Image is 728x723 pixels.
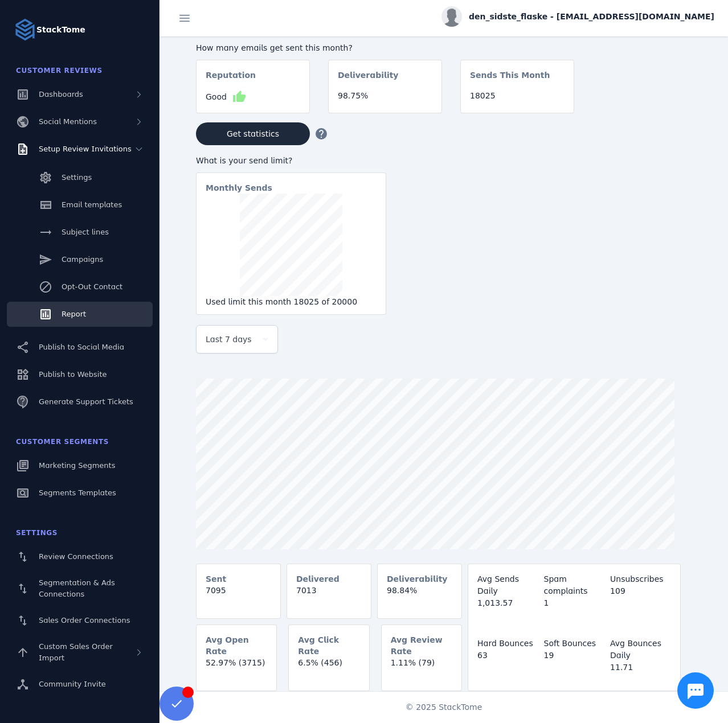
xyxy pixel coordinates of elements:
[7,362,153,387] a: Publish to Website
[382,657,461,678] mat-card-content: 1.11% (79)
[14,18,36,41] img: Logo image
[206,182,272,194] mat-card-subtitle: Monthly Sends
[298,634,359,657] mat-card-subtitle: Avg Click Rate
[16,529,58,537] span: Settings
[196,155,386,167] div: What is your send limit?
[197,585,280,606] mat-card-content: 7095
[610,662,671,673] div: 11.71
[441,6,462,27] img: profile.jpg
[39,461,115,470] span: Marketing Segments
[544,650,605,662] div: 19
[62,200,122,209] span: Email templates
[206,573,226,585] mat-card-subtitle: Sent
[469,11,714,23] span: den_sidste_flaske - [EMAIL_ADDRESS][DOMAIN_NAME]
[39,680,106,688] span: Community Invite
[62,228,109,236] span: Subject lines
[39,343,124,351] span: Publish to Social Media
[7,572,153,606] a: Segmentation & Ads Connections
[7,672,153,697] a: Community Invite
[39,616,130,625] span: Sales Order Connections
[391,634,452,657] mat-card-subtitle: Avg Review Rate
[206,332,252,346] span: Last 7 days
[7,389,153,414] a: Generate Support Tickets
[7,302,153,327] a: Report
[610,573,671,585] div: Unsubscribes
[196,42,574,54] div: How many emails get sent this month?
[39,90,83,98] span: Dashboards
[461,90,574,111] mat-card-content: 18025
[39,642,113,662] span: Custom Sales Order Import
[196,122,310,145] button: Get statistics
[387,573,448,585] mat-card-subtitle: Deliverability
[296,573,340,585] mat-card-subtitle: Delivered
[39,117,97,126] span: Social Mentions
[39,397,133,406] span: Generate Support Tickets
[206,296,377,308] div: Used limit this month 18025 of 20000
[16,438,109,446] span: Customer Segments
[206,634,267,657] mat-card-subtitle: Avg Open Rate
[7,335,153,360] a: Publish to Social Media
[7,220,153,245] a: Subject lines
[36,24,85,36] strong: StackTome
[287,585,371,606] mat-card-content: 7013
[16,67,103,75] span: Customer Reviews
[7,608,153,633] a: Sales Order Connections
[197,657,276,678] mat-card-content: 52.97% (3715)
[610,585,671,597] div: 109
[7,192,153,217] a: Email templates
[62,310,86,318] span: Report
[7,165,153,190] a: Settings
[477,650,538,662] div: 63
[289,657,369,678] mat-card-content: 6.5% (456)
[477,638,538,650] div: Hard Bounces
[7,247,153,272] a: Campaigns
[39,145,132,153] span: Setup Review Invitations
[544,638,605,650] div: Soft Bounces
[232,90,246,104] mat-icon: thumb_up
[544,597,605,609] div: 1
[7,453,153,478] a: Marketing Segments
[62,282,122,291] span: Opt-Out Contact
[39,578,115,598] span: Segmentation & Ads Connections
[470,69,550,90] mat-card-subtitle: Sends This Month
[206,91,227,103] span: Good
[62,173,92,182] span: Settings
[7,544,153,569] a: Review Connections
[610,638,671,662] div: Avg Bounces Daily
[39,552,113,561] span: Review Connections
[378,585,461,606] mat-card-content: 98.84%
[406,701,482,713] span: © 2025 StackTome
[477,597,538,609] div: 1,013.57
[441,6,714,27] button: den_sidste_flaske - [EMAIL_ADDRESS][DOMAIN_NAME]
[39,370,107,379] span: Publish to Website
[338,90,432,102] div: 98.75%
[7,274,153,299] a: Opt-Out Contact
[477,573,538,597] div: Avg Sends Daily
[227,130,279,138] span: Get statistics
[206,69,256,90] mat-card-subtitle: Reputation
[62,255,103,264] span: Campaigns
[338,69,399,90] mat-card-subtitle: Deliverability
[7,480,153,506] a: Segments Templates
[544,573,605,597] div: Spam complaints
[39,488,116,497] span: Segments Templates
